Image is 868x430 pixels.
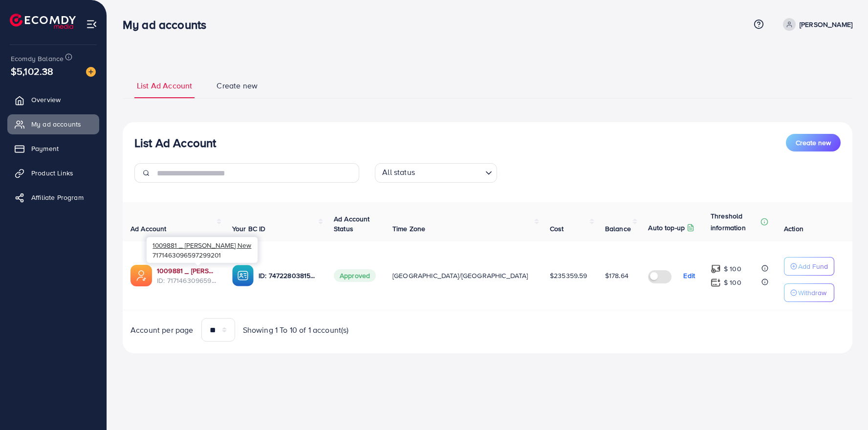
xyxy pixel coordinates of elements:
[11,54,64,64] span: Ecomdy Balance
[31,144,59,153] span: Payment
[711,264,721,274] img: top-up amount
[130,324,194,336] span: Account per page
[31,193,84,202] span: Affiliate Program
[130,265,152,286] img: ic-ads-acc.e4c84228.svg
[157,276,217,285] span: ID: 7171463096597299201
[380,165,417,180] span: All status
[334,269,376,282] span: Approved
[157,266,217,276] a: 1009881 _ [PERSON_NAME] New
[7,90,99,109] a: Overview
[779,18,852,31] a: [PERSON_NAME]
[123,18,214,32] h3: My ad accounts
[31,168,73,178] span: Product Links
[86,19,97,30] img: menu
[800,19,852,30] p: [PERSON_NAME]
[134,136,216,150] h3: List Ad Account
[784,283,834,302] button: Withdraw
[217,80,258,91] span: Create new
[31,95,61,105] span: Overview
[605,224,631,234] span: Balance
[392,224,425,234] span: Time Zone
[683,270,695,281] p: Edit
[418,165,481,180] input: Search for option
[152,240,251,250] span: 1009881 _ [PERSON_NAME] New
[798,287,826,299] p: Withdraw
[796,138,831,148] span: Create new
[147,237,258,263] div: 7171463096597299201
[137,80,192,91] span: List Ad Account
[86,67,96,77] img: image
[392,271,528,280] span: [GEOGRAPHIC_DATA]/[GEOGRAPHIC_DATA]
[375,163,497,183] div: Search for option
[232,265,254,286] img: ic-ba-acc.ded83a64.svg
[550,224,564,234] span: Cost
[724,263,741,275] p: $ 100
[31,119,81,129] span: My ad accounts
[11,64,53,78] span: $5,102.38
[798,260,828,272] p: Add Fund
[826,386,861,423] iframe: Chat
[784,224,803,234] span: Action
[711,210,759,234] p: Threshold information
[7,163,99,183] a: Product Links
[334,214,370,234] span: Ad Account Status
[243,324,349,336] span: Showing 1 To 10 of 1 account(s)
[724,277,741,288] p: $ 100
[786,134,841,151] button: Create new
[7,139,99,158] a: Payment
[259,270,318,281] p: ID: 7472280381585227777
[550,271,587,280] span: $235359.59
[605,271,629,280] span: $178.64
[648,222,685,234] p: Auto top-up
[10,14,76,29] img: logo
[130,224,167,234] span: Ad Account
[7,188,99,207] a: Affiliate Program
[7,114,99,134] a: My ad accounts
[784,257,834,276] button: Add Fund
[711,278,721,288] img: top-up amount
[232,224,266,234] span: Your BC ID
